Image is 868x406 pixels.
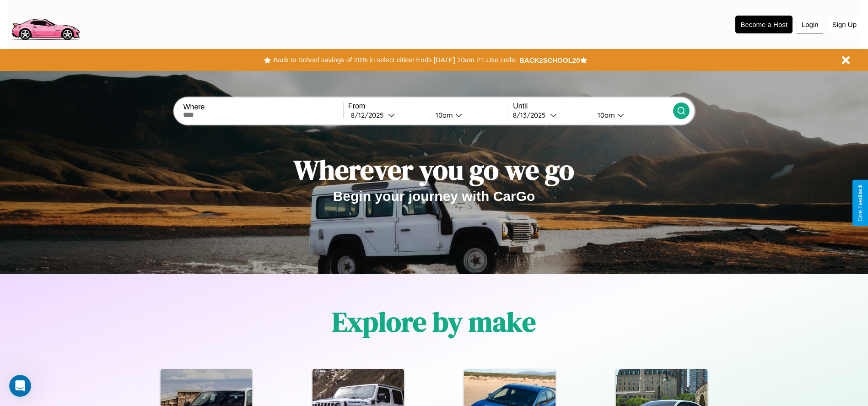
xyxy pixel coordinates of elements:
h1: Explore by make [332,303,536,341]
div: 8 / 12 / 2025 [351,111,388,119]
button: 8/12/2025 [348,110,428,120]
button: Sign Up [828,16,861,33]
label: From [348,102,508,110]
img: logo [7,5,84,43]
b: BACK2SCHOOL20 [519,56,580,64]
button: Login [797,16,823,33]
button: 10am [428,110,508,120]
button: Back to School savings of 20% in select cities! Ends [DATE] 10am PT.Use code: [271,54,519,66]
button: 10am [590,110,673,120]
div: 10am [431,111,455,119]
div: 8 / 13 / 2025 [513,111,550,119]
iframe: Intercom live chat [9,375,31,397]
div: 10am [593,111,617,119]
div: Give Feedback [857,184,863,222]
button: Become a Host [735,16,793,33]
label: Until [513,102,673,110]
label: Where [183,103,343,111]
